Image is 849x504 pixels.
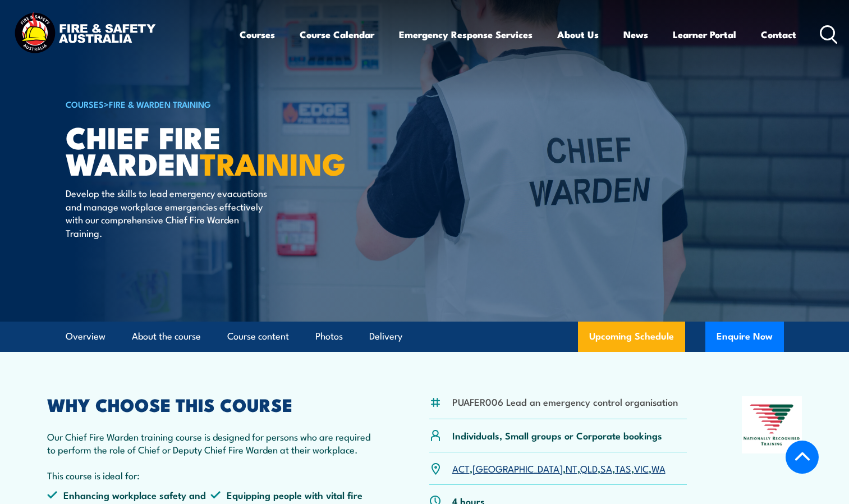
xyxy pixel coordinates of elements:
[761,20,796,49] a: Contact
[47,430,375,456] p: Our Chief Fire Warden training course is designed for persons who are required to perform the rol...
[369,322,402,351] a: Delivery
[227,322,289,351] a: Course content
[66,123,343,176] h1: Chief Fire Warden
[315,322,343,351] a: Photos
[566,461,577,475] a: NT
[47,396,375,412] h2: WHY CHOOSE THIS COURSE
[557,20,599,49] a: About Us
[66,98,104,110] a: COURSES
[240,20,275,49] a: Courses
[705,322,784,352] button: Enquire Now
[399,20,533,49] a: Emergency Response Services
[452,429,662,442] p: Individuals, Small groups or Corporate bookings
[300,20,374,49] a: Course Calendar
[452,461,470,475] a: ACT
[673,20,736,49] a: Learner Portal
[66,97,343,111] h6: >
[623,20,648,49] a: News
[578,322,685,352] a: Upcoming Schedule
[600,461,612,475] a: SA
[66,322,105,351] a: Overview
[452,395,678,408] li: PUAFER006 Lead an emergency control organisation
[472,461,563,475] a: [GEOGRAPHIC_DATA]
[132,322,201,351] a: About the course
[452,462,666,475] p: , , , , , , ,
[634,461,649,475] a: VIC
[200,139,346,186] strong: TRAINING
[742,396,802,453] img: Nationally Recognised Training logo.
[47,469,375,482] p: This course is ideal for:
[66,186,270,239] p: Develop the skills to lead emergency evacuations and manage workplace emergencies effectively wit...
[651,461,666,475] a: WA
[109,98,211,110] a: Fire & Warden Training
[580,461,598,475] a: QLD
[615,461,631,475] a: TAS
